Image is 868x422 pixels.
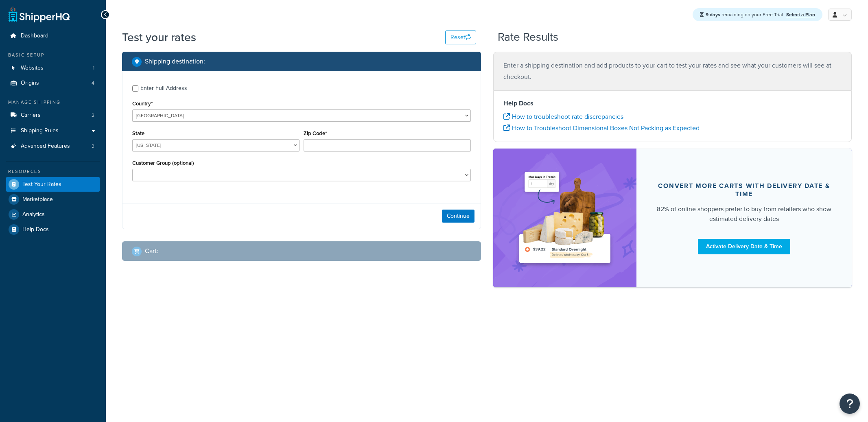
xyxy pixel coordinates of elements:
button: Continue [442,210,474,223]
label: State [132,130,144,136]
span: Help Docs [22,226,49,233]
a: Select a Plan [786,11,815,18]
label: Customer Group (optional) [132,160,194,166]
input: Enter Full Address [132,85,138,92]
span: Analytics [22,211,45,218]
div: Manage Shipping [6,99,100,106]
div: Basic Setup [6,52,100,59]
span: 4 [92,80,94,87]
a: Dashboard [6,28,100,44]
a: Help Docs [6,222,100,237]
span: Advanced Features [21,143,70,150]
span: Origins [21,80,39,87]
h4: Help Docs [503,98,842,108]
span: 2 [92,112,94,119]
span: Dashboard [21,33,48,39]
a: Advanced Features3 [6,139,100,154]
li: Origins [6,76,100,91]
span: remaining on your Free Trial [706,11,784,18]
li: Websites [6,61,100,76]
li: Carriers [6,108,100,123]
a: How to troubleshoot rate discrepancies [503,112,623,121]
li: Advanced Features [6,139,100,154]
strong: 9 days [706,11,720,18]
label: Zip Code* [304,130,327,136]
h1: Test your rates [122,29,196,45]
div: Convert more carts with delivery date & time [656,182,832,198]
label: Country* [132,101,153,107]
span: Carriers [21,112,41,119]
div: Enter Full Address [140,83,187,94]
a: Websites1 [6,61,100,76]
h2: Shipping destination : [145,58,205,65]
span: Test Your Rates [22,181,61,188]
button: Open Resource Center [840,394,860,414]
span: Marketplace [22,196,53,203]
span: Shipping Rules [21,127,59,134]
a: Analytics [6,207,100,222]
a: Marketplace [6,192,100,207]
a: Shipping Rules [6,123,100,138]
div: Resources [6,168,100,175]
a: Origins4 [6,76,100,91]
p: Enter a shipping destination and add products to your cart to test your rates and see what your c... [503,60,842,83]
h2: Cart : [145,247,158,255]
button: Reset [445,31,476,44]
a: Carriers2 [6,108,100,123]
span: Websites [21,65,44,72]
img: feature-image-ddt-36eae7f7280da8017bfb280eaccd9c446f90b1fe08728e4019434db127062ab4.png [514,161,616,275]
a: Test Your Rates [6,177,100,192]
span: 1 [93,65,94,72]
a: Activate Delivery Date & Time [698,239,790,254]
a: How to Troubleshoot Dimensional Boxes Not Packing as Expected [503,123,700,133]
h2: Rate Results [498,31,558,44]
div: 82% of online shoppers prefer to buy from retailers who show estimated delivery dates [656,204,832,224]
span: 3 [92,143,94,150]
